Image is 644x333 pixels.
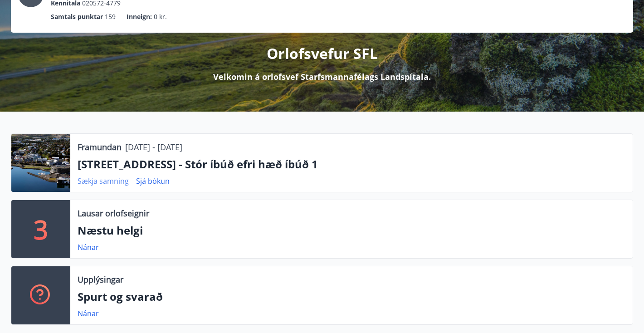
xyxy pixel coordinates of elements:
a: Sjá bókun [136,176,170,186]
span: 159 [105,12,116,22]
p: Velkomin á orlofsvef Starfsmannafélags Landspítala. [213,71,431,83]
span: 0 kr. [154,12,167,22]
p: Lausar orlofseignir [78,207,149,219]
p: [STREET_ADDRESS] - Stór íbúð efri hæð íbúð 1 [78,157,625,172]
a: Nánar [78,309,99,318]
p: Samtals punktar [51,12,103,22]
p: Næstu helgi [78,223,625,238]
a: Nánar [78,242,99,252]
p: Upplýsingar [78,274,123,285]
p: [DATE] - [DATE] [125,141,182,153]
a: Sækja samning [78,176,129,186]
p: Spurt og svarað [78,289,625,304]
p: Inneign : [127,12,152,22]
p: Orlofsvefur SFL [267,44,378,64]
p: 3 [34,212,48,246]
p: Framundan [78,141,122,153]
